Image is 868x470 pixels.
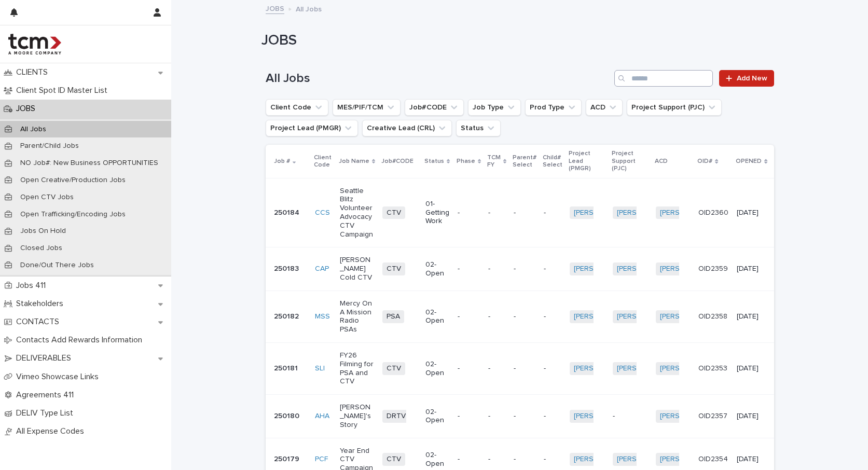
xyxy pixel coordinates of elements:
p: FY26 Filming for PSA and CTV [340,351,375,386]
p: Contacts Add Rewards Information [12,335,150,345]
a: Add New [719,70,774,87]
p: Parent# Select [513,152,536,171]
p: Done/Out There Jobs [12,261,102,270]
p: Phase [457,156,475,167]
tr: 250182MSS Mercy On A Mission Radio PSAsPSA02-Open----[PERSON_NAME]-TCM [PERSON_NAME]-TCM [PERSON_... [266,291,821,342]
p: Mercy On A Mission Radio PSAs [340,299,375,334]
p: 01-Getting Work [425,200,449,226]
button: Client Code [266,99,328,116]
h1: JOBS [261,32,770,50]
p: [PERSON_NAME] Cold CTV [340,256,375,282]
p: Open Creative/Production Jobs [12,176,134,185]
p: OID2359 [698,265,728,273]
button: Project Lead (PMGR) [266,120,358,136]
span: DRTV [382,410,410,423]
a: [PERSON_NAME] -TCM [660,312,736,321]
button: ACD [586,99,623,116]
tr: 250181SLI FY26 Filming for PSA and CTVCTV02-Open----[PERSON_NAME]-TCM [PERSON_NAME]-TCM [PERSON_N... [266,342,821,394]
p: - [488,412,505,421]
p: TCM FY [487,152,501,171]
p: - [514,364,535,373]
p: - [458,209,480,217]
button: MES/PIF/TCM [333,99,401,116]
input: Search [614,70,713,87]
p: 250182 [274,312,307,321]
button: Project Support (PJC) [627,99,722,116]
p: 250179 [274,455,307,464]
p: Open Trafficking/Encoding Jobs [12,210,134,219]
a: [PERSON_NAME]-TCM [574,364,648,373]
p: [DATE] [737,209,766,217]
p: [DATE] [737,364,766,373]
p: JOBS [12,104,44,114]
a: [PERSON_NAME]-TCM [617,265,691,273]
p: OID2353 [698,364,728,373]
p: Jobs On Hold [12,227,74,236]
p: Stakeholders [12,299,72,309]
span: CTV [382,262,405,275]
p: OID2357 [698,412,728,421]
a: [PERSON_NAME]-TCM [660,412,734,421]
span: PSA [382,310,404,323]
p: All Expense Codes [12,426,92,436]
a: AHA [315,412,329,421]
p: 02-Open [425,408,449,425]
p: Open CTV Jobs [12,193,82,202]
p: - [458,312,480,321]
p: 02-Open [425,260,449,278]
p: - [544,209,561,217]
a: [PERSON_NAME]-TCM [574,412,648,421]
a: JOBS [266,2,284,14]
img: 4hMmSqQkux38exxPVZHQ [8,34,61,54]
button: Prod Type [525,99,582,116]
tr: 250183CAP [PERSON_NAME] Cold CTVCTV02-Open----[PERSON_NAME]-TCM [PERSON_NAME]-TCM [PERSON_NAME]-T... [266,247,821,291]
p: Child# Select [543,152,562,171]
p: OID2360 [698,209,728,217]
p: 02-Open [425,451,449,468]
p: 02-Open [425,308,449,326]
p: 250184 [274,209,307,217]
a: [PERSON_NAME]-TCM [617,312,691,321]
p: Vimeo Showcase Links [12,372,107,382]
h1: All Jobs [266,71,611,86]
p: Seattle Blitz Volunteer Advocacy CTV Campaign [340,187,375,239]
p: 02-Open [425,360,449,378]
a: SLI [315,364,325,373]
a: [PERSON_NAME]-TCM [574,265,648,273]
p: All Jobs [12,125,54,134]
a: [PERSON_NAME]-TCM [660,364,734,373]
a: [PERSON_NAME]-TCM [574,455,648,464]
p: [DATE] [737,455,766,464]
p: Status [424,156,444,167]
a: [PERSON_NAME]-TCM [660,209,734,217]
p: - [458,265,480,273]
a: MSS [315,312,330,321]
p: Job # [274,156,290,167]
p: 250180 [274,412,307,421]
span: Add New [737,75,767,82]
p: - [458,412,480,421]
p: DELIV Type List [12,408,81,418]
button: Job#CODE [405,99,464,116]
p: OID2354 [698,455,728,464]
p: - [544,455,561,464]
p: Project Lead (PMGR) [569,148,605,174]
p: Project Support (PJC) [612,148,649,174]
p: - [488,455,505,464]
span: CTV [382,206,405,219]
p: All Jobs [296,3,322,14]
p: Client Spot ID Master List [12,86,116,95]
p: 250183 [274,265,307,273]
p: - [488,312,505,321]
p: - [514,209,535,217]
span: CTV [382,362,405,375]
p: OID2358 [698,312,728,321]
p: ACD [655,156,668,167]
p: OID# [697,156,712,167]
button: Creative Lead (CRL) [362,120,452,136]
tr: 250184CCS Seattle Blitz Volunteer Advocacy CTV CampaignCTV01-Getting Work----[PERSON_NAME]-TCM [P... [266,178,821,247]
span: CTV [382,453,405,466]
p: [DATE] [737,412,766,421]
a: [PERSON_NAME]-TCM [660,455,734,464]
